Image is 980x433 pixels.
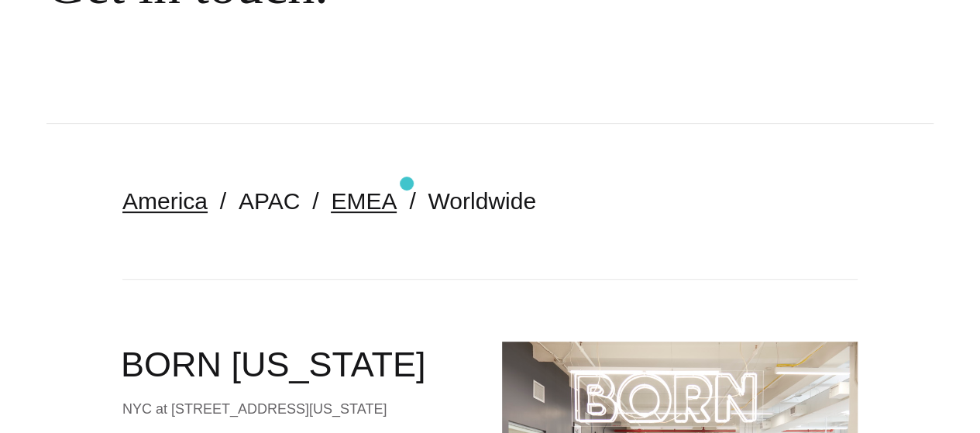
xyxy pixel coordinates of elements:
[428,188,536,214] a: Worldwide
[121,342,479,388] h2: BORN [US_STATE]
[122,397,479,421] div: NYC at [STREET_ADDRESS][US_STATE]
[122,188,208,214] a: America
[239,188,300,214] a: APAC
[331,188,397,214] a: EMEA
